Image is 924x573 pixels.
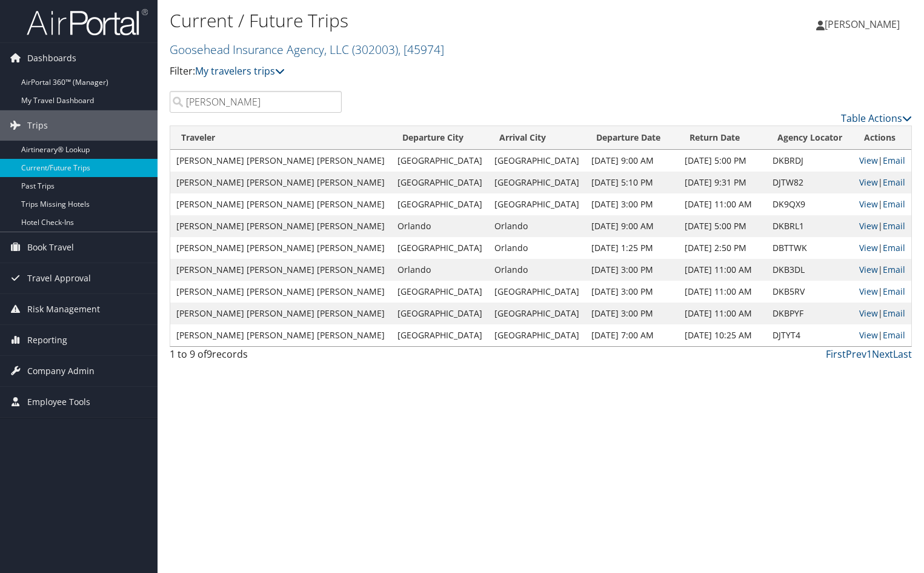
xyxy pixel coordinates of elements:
[398,41,444,58] span: , [ 45974 ]
[391,215,488,237] td: Orlando
[170,215,391,237] td: [PERSON_NAME] [PERSON_NAME] [PERSON_NAME]
[391,324,488,346] td: [GEOGRAPHIC_DATA]
[207,347,212,361] span: 9
[170,8,665,33] h1: Current / Future Trips
[27,8,148,36] img: airportal-logo.png
[679,215,766,237] td: [DATE] 5:00 PM
[883,198,905,210] a: Email
[170,126,391,150] th: Traveler: activate to sort column ascending
[679,126,766,150] th: Return Date: activate to sort column ascending
[679,237,766,259] td: [DATE] 2:50 PM
[170,347,342,367] div: 1 to 9 of records
[826,347,846,361] a: First
[488,303,585,324] td: [GEOGRAPHIC_DATA]
[853,150,911,172] td: |
[488,172,585,193] td: [GEOGRAPHIC_DATA]
[585,324,679,346] td: [DATE] 7:00 AM
[859,307,878,319] a: View
[825,18,900,31] span: [PERSON_NAME]
[883,264,905,275] a: Email
[859,176,878,188] a: View
[170,237,391,259] td: [PERSON_NAME] [PERSON_NAME] [PERSON_NAME]
[391,281,488,303] td: [GEOGRAPHIC_DATA]
[391,150,488,172] td: [GEOGRAPHIC_DATA]
[488,324,585,346] td: [GEOGRAPHIC_DATA]
[27,356,95,386] span: Company Admin
[391,237,488,259] td: [GEOGRAPHIC_DATA]
[766,126,853,150] th: Agency Locator: activate to sort column ascending
[853,215,911,237] td: |
[488,126,585,150] th: Arrival City: activate to sort column ascending
[893,347,912,361] a: Last
[27,43,76,73] span: Dashboards
[766,172,853,193] td: DJTW82
[170,150,391,172] td: [PERSON_NAME] [PERSON_NAME] [PERSON_NAME]
[27,387,90,417] span: Employee Tools
[170,64,665,79] p: Filter:
[846,347,866,361] a: Prev
[853,237,911,259] td: |
[872,347,893,361] a: Next
[766,281,853,303] td: DKB5RV
[585,303,679,324] td: [DATE] 3:00 PM
[679,259,766,281] td: [DATE] 11:00 AM
[391,126,488,150] th: Departure City: activate to sort column ascending
[352,41,398,58] span: ( 302003 )
[585,126,679,150] th: Departure Date: activate to sort column descending
[195,64,285,78] a: My travelers trips
[883,286,905,297] a: Email
[170,172,391,193] td: [PERSON_NAME] [PERSON_NAME] [PERSON_NAME]
[883,176,905,188] a: Email
[170,91,342,113] input: Search Traveler or Arrival City
[27,325,67,355] span: Reporting
[766,237,853,259] td: DBTTWK
[488,259,585,281] td: Orlando
[883,242,905,253] a: Email
[27,294,100,324] span: Risk Management
[488,193,585,215] td: [GEOGRAPHIC_DATA]
[391,303,488,324] td: [GEOGRAPHIC_DATA]
[853,303,911,324] td: |
[27,232,74,263] span: Book Travel
[585,281,679,303] td: [DATE] 3:00 PM
[27,263,91,293] span: Travel Approval
[585,150,679,172] td: [DATE] 9:00 AM
[488,215,585,237] td: Orlando
[816,6,912,42] a: [PERSON_NAME]
[679,324,766,346] td: [DATE] 10:25 AM
[883,220,905,232] a: Email
[853,281,911,303] td: |
[859,286,878,297] a: View
[766,259,853,281] td: DKB3DL
[679,150,766,172] td: [DATE] 5:00 PM
[679,281,766,303] td: [DATE] 11:00 AM
[859,155,878,166] a: View
[585,259,679,281] td: [DATE] 3:00 PM
[883,307,905,319] a: Email
[170,41,444,58] a: Goosehead Insurance Agency, LLC
[859,198,878,210] a: View
[853,172,911,193] td: |
[585,172,679,193] td: [DATE] 5:10 PM
[883,329,905,341] a: Email
[853,324,911,346] td: |
[170,259,391,281] td: [PERSON_NAME] [PERSON_NAME] [PERSON_NAME]
[585,215,679,237] td: [DATE] 9:00 AM
[170,281,391,303] td: [PERSON_NAME] [PERSON_NAME] [PERSON_NAME]
[853,259,911,281] td: |
[859,329,878,341] a: View
[853,126,911,150] th: Actions
[679,303,766,324] td: [DATE] 11:00 AM
[488,281,585,303] td: [GEOGRAPHIC_DATA]
[766,193,853,215] td: DK9QX9
[27,110,48,141] span: Trips
[170,303,391,324] td: [PERSON_NAME] [PERSON_NAME] [PERSON_NAME]
[391,259,488,281] td: Orlando
[766,215,853,237] td: DKBRL1
[859,220,878,232] a: View
[766,303,853,324] td: DKBPYF
[679,172,766,193] td: [DATE] 9:31 PM
[859,242,878,253] a: View
[170,193,391,215] td: [PERSON_NAME] [PERSON_NAME] [PERSON_NAME]
[585,237,679,259] td: [DATE] 1:25 PM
